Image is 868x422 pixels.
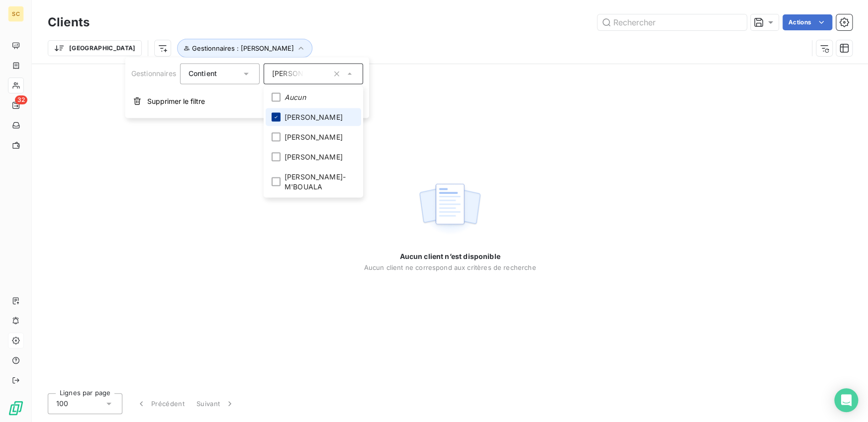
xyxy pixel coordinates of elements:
[8,6,24,22] div: SC
[597,14,747,30] input: Rechercher
[191,393,241,414] button: Suivant
[399,252,500,261] span: Aucun client n’est disponible
[125,90,369,112] button: Supprimer le filtre
[285,152,343,162] span: [PERSON_NAME]
[834,388,858,412] div: Open Intercom Messenger
[48,40,142,56] button: [GEOGRAPHIC_DATA]
[8,400,24,416] img: Logo LeanPay
[192,44,294,52] span: Gestionnaires : [PERSON_NAME]
[364,263,536,271] span: Aucun client ne correspond aux critères de recherche
[48,13,90,31] h3: Clients
[130,393,191,414] button: Précédent
[8,97,23,113] a: 32
[189,69,217,78] span: Contient
[285,132,343,142] span: [PERSON_NAME]
[272,69,330,79] span: [PERSON_NAME]
[285,171,355,191] span: [PERSON_NAME]-M'BOUALA
[285,112,343,122] span: [PERSON_NAME]
[418,178,482,240] img: empty state
[782,14,832,30] button: Actions
[56,399,68,409] span: 100
[147,96,205,106] span: Supprimer le filtre
[131,69,176,78] span: Gestionnaires
[177,39,312,58] button: Gestionnaires : [PERSON_NAME]
[15,95,27,104] span: 32
[285,92,306,102] span: Aucun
